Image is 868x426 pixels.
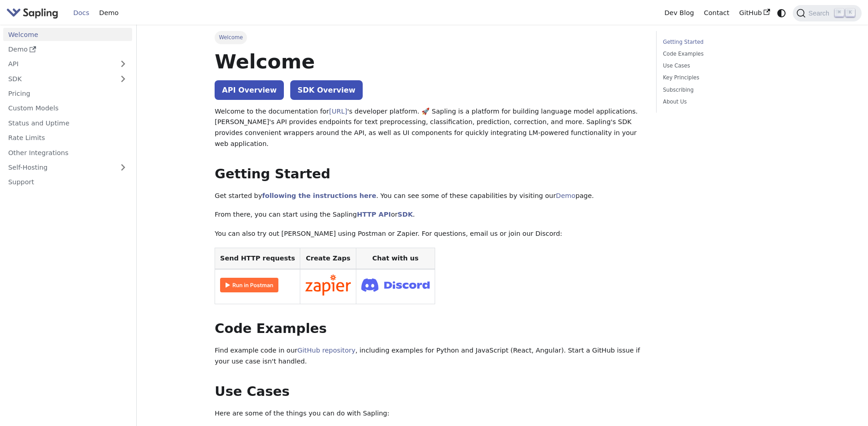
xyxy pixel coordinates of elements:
[663,50,786,58] a: Code Examples
[3,131,132,145] a: Rate Limits
[94,6,123,20] a: Demo
[215,166,643,182] h2: Getting Started
[68,6,94,20] a: Docs
[215,229,643,239] p: You can also try out [PERSON_NAME] using Postman or Zapier. For questions, email us or join our D...
[305,275,351,296] img: Connect in Zapier
[556,192,575,199] a: Demo
[6,6,62,20] a: Sapling.ai
[298,347,355,354] a: GitHub repository
[215,321,643,337] h2: Code Examples
[6,6,58,20] img: Sapling.ai
[663,73,786,82] a: Key Principles
[215,191,643,202] p: Get started by . You can see some of these capabilities by visiting our page.
[114,72,132,85] button: Expand sidebar category 'SDK'
[835,9,844,17] kbd: ⌘
[215,384,643,400] h2: Use Cases
[215,31,247,44] span: Welcome
[3,176,132,189] a: Support
[699,6,734,20] a: Contact
[663,86,786,94] a: Subscribing
[262,192,376,199] a: following the instructions here
[215,106,643,150] p: Welcome to the documentation for 's developer platform. 🚀 Sapling is a platform for building lang...
[357,211,391,218] a: HTTP API
[3,72,114,85] a: SDK
[793,5,861,21] button: Search (Command+K)
[215,31,643,44] nav: Breadcrumbs
[3,28,132,41] a: Welcome
[3,161,132,174] a: Self-Hosting
[663,98,786,106] a: About Us
[220,278,278,292] img: Run in Postman
[215,209,643,220] p: From there, you can start using the Sapling or .
[663,38,786,47] a: Getting Started
[846,9,855,17] kbd: K
[215,80,284,100] a: API Overview
[398,211,413,218] a: SDK
[329,108,347,115] a: [URL]
[290,80,363,100] a: SDK Overview
[215,248,300,269] th: Send HTTP requests
[3,146,132,159] a: Other Integrations
[215,49,643,74] h1: Welcome
[300,248,356,269] th: Create Zaps
[3,87,132,100] a: Pricing
[3,102,132,115] a: Custom Models
[215,408,643,419] p: Here are some of the things you can do with Sapling:
[114,57,132,71] button: Expand sidebar category 'API'
[734,6,775,20] a: GitHub
[3,57,114,71] a: API
[3,43,132,56] a: Demo
[215,345,643,367] p: Find example code in our , including examples for Python and JavaScript (React, Angular). Start a...
[659,6,699,20] a: Dev Blog
[775,6,788,20] button: Switch between dark and light mode (currently system mode)
[663,62,786,70] a: Use Cases
[806,10,835,17] span: Search
[361,275,430,294] img: Join Discord
[356,248,435,269] th: Chat with us
[3,116,132,130] a: Status and Uptime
